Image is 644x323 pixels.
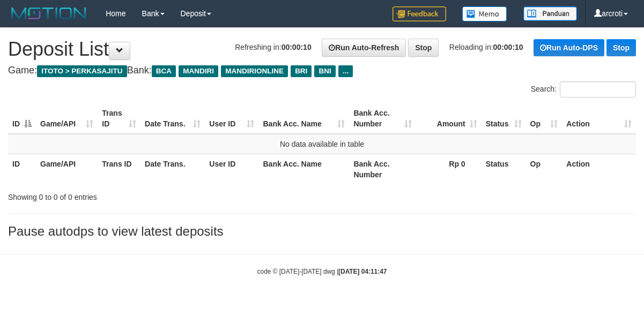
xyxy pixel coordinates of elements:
[531,81,636,97] label: Search:
[493,43,523,51] strong: 00:00:10
[36,103,98,134] th: Game/API: activate to sort column ascending
[606,39,636,56] a: Stop
[37,65,127,77] span: ITOTO > PERKASAJITU
[322,39,406,57] a: Run Auto-Refresh
[416,154,482,184] th: Rp 0
[349,154,416,184] th: Bank Acc. Number
[560,81,636,97] input: Search:
[462,6,507,21] img: Button%20Memo.svg
[482,103,526,134] th: Status: activate to sort column ascending
[408,39,439,57] a: Stop
[257,268,387,275] small: code © [DATE]-[DATE] dwg |
[8,5,90,21] img: MOTION_logo.png
[8,134,636,154] td: No data available in table
[8,39,636,60] h1: Deposit List
[258,154,349,184] th: Bank Acc. Name
[482,154,526,184] th: Status
[338,268,387,275] strong: [DATE] 04:11:47
[562,154,636,184] th: Action
[8,103,36,134] th: ID: activate to sort column descending
[235,43,311,51] span: Refreshing in:
[221,65,288,77] span: MANDIRIONLINE
[314,65,335,77] span: BNI
[523,6,577,21] img: panduan.png
[416,103,482,134] th: Amount: activate to sort column ascending
[205,154,258,184] th: User ID
[8,65,636,76] h4: Game: Bank:
[282,43,312,51] strong: 00:00:10
[98,154,140,184] th: Trans ID
[98,103,140,134] th: Trans ID: activate to sort column ascending
[8,187,260,202] div: Showing 0 to 0 of 0 entries
[152,65,176,77] span: BCA
[562,103,636,134] th: Action: activate to sort column ascending
[349,103,416,134] th: Bank Acc. Number: activate to sort column ascending
[449,43,523,51] span: Reloading in:
[526,103,562,134] th: Op: activate to sort column ascending
[8,154,36,184] th: ID
[36,154,98,184] th: Game/API
[393,6,446,21] img: Feedback.jpg
[526,154,562,184] th: Op
[205,103,258,134] th: User ID: activate to sort column ascending
[291,65,312,77] span: BRI
[8,224,636,238] h3: Pause autodps to view latest deposits
[140,154,205,184] th: Date Trans.
[338,65,353,77] span: ...
[179,65,218,77] span: MANDIRI
[258,103,349,134] th: Bank Acc. Name: activate to sort column ascending
[140,103,205,134] th: Date Trans.: activate to sort column ascending
[534,39,604,56] a: Run Auto-DPS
